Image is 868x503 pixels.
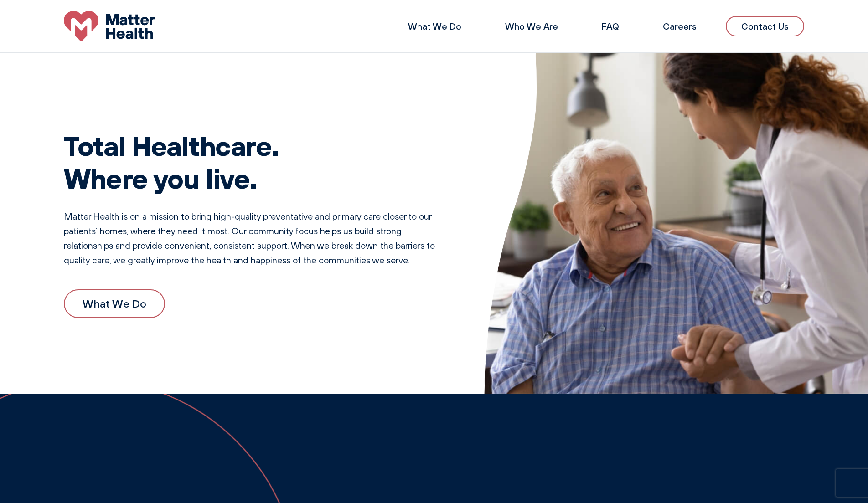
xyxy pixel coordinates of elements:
a: What We Do [408,21,461,32]
a: Contact Us [726,16,804,36]
h1: Total Healthcare. Where you live. [64,129,448,195]
a: FAQ [602,21,619,32]
a: What We Do [64,289,165,318]
a: Who We Are [505,21,558,32]
a: Careers [663,21,697,32]
p: Matter Health is on a mission to bring high-quality preventative and primary care closer to our p... [64,209,448,267]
